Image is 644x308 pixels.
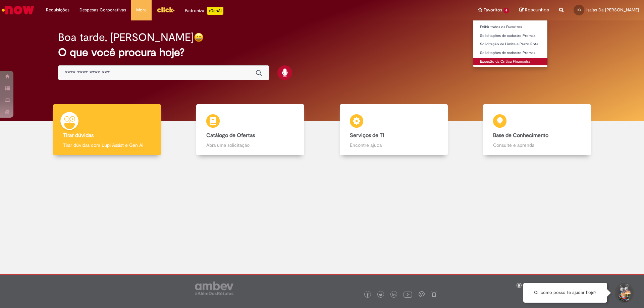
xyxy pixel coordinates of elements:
span: Isaias Da [PERSON_NAME] [586,7,639,13]
img: logo_footer_facebook.png [366,293,369,297]
img: logo_footer_linkedin.png [392,293,396,297]
b: Serviços de TI [350,132,384,139]
a: Base de Conhecimento Consulte e aprenda [466,104,609,156]
span: Favoritos [484,7,502,13]
p: Encontre ajuda [350,142,438,148]
a: Serviços de TI Encontre ajuda [322,104,466,156]
a: Solicitações de cadastro Promax [473,49,547,57]
img: click_logo_yellow_360x200.png [157,5,175,15]
img: logo_footer_twitter.png [379,293,382,297]
a: Catálogo de Ofertas Abra uma solicitação [179,104,322,156]
div: Oi, como posso te ajudar hoje? [523,283,607,303]
h2: Boa tarde, [PERSON_NAME] [58,32,194,43]
a: Rascunhos [519,7,549,13]
h2: O que você procura hoje? [58,47,586,58]
img: logo_footer_youtube.png [404,290,412,299]
img: logo_footer_ambev_rotulo_gray.png [195,282,233,295]
img: logo_footer_naosei.png [431,291,437,297]
a: Solicitação de Limite e Prazo Rota [473,41,547,48]
a: Exibir todos os Favoritos [473,23,547,31]
a: Exceção da Crítica Financeira [473,58,547,65]
span: More [136,7,147,13]
p: Consulte e aprenda [493,142,581,148]
p: Tirar dúvidas com Lupi Assist e Gen Ai [63,142,151,148]
img: logo_footer_workplace.png [419,291,425,297]
a: Tirar dúvidas Tirar dúvidas com Lupi Assist e Gen Ai [35,104,179,156]
span: Requisições [46,7,69,13]
div: Padroniza [185,7,223,15]
b: Tirar dúvidas [63,132,94,139]
img: ServiceNow [1,3,35,17]
b: Base de Conhecimento [493,132,548,139]
a: Solicitações de cadastro Promax [473,32,547,40]
b: Catálogo de Ofertas [206,132,255,139]
img: happy-face.png [194,33,204,42]
ul: Favoritos [473,20,548,67]
span: Despesas Corporativas [79,7,126,13]
span: 4 [503,8,509,13]
p: +GenAi [207,7,223,15]
span: IC [578,8,581,12]
span: Rascunhos [525,7,549,13]
p: Abra uma solicitação [206,142,294,148]
button: Iniciar Conversa de Suporte [614,283,634,303]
